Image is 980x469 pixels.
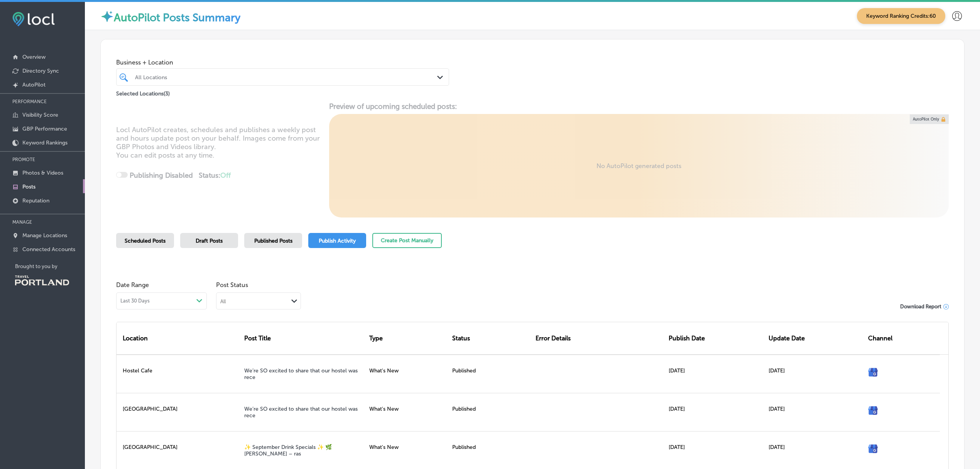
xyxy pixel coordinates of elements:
p: Posts [22,184,35,190]
p: Selected Locations ( 3 ) [116,87,170,97]
div: Hostel Cafe [117,355,241,393]
span: Last 30 Days [120,298,150,304]
a: ✨ September Drink Specials ✨ 🌿 [PERSON_NAME] – ras [244,444,332,457]
div: [DATE] [765,393,865,431]
button: Create Post Manually [372,233,442,248]
div: [DATE] [666,393,765,431]
div: [DATE] [765,355,865,393]
div: Published [449,393,532,431]
div: Channel [865,322,940,354]
div: [DATE] [666,355,765,393]
div: What's New [366,355,449,393]
p: Visibility Score [22,112,58,118]
img: Travel Portland [15,275,69,285]
div: [GEOGRAPHIC_DATA] [117,393,241,431]
div: All Locations [135,74,438,80]
p: Connected Accounts [22,246,75,253]
p: Photos & Videos [22,170,63,176]
span: Publish Activity [319,238,356,244]
p: GBP Performance [22,126,67,132]
div: Error Details [532,322,666,354]
p: Overview [22,54,46,60]
span: Post Status [216,281,301,289]
a: We’re SO excited to share that our hostel was rece [244,367,358,381]
p: Directory Sync [22,68,59,74]
p: Reputation [22,197,49,204]
div: Post Title [241,322,366,354]
div: All [220,298,226,304]
span: Draft Posts [196,238,223,244]
span: Published Posts [254,238,292,244]
div: Publish Date [666,322,765,354]
p: AutoPilot [22,82,46,88]
div: Location [117,322,241,354]
label: AutoPilot Posts Summary [114,11,240,24]
div: Published [449,355,532,393]
p: Brought to you by [15,263,85,269]
div: Type [366,322,449,354]
span: Download Report [900,304,941,309]
span: Scheduled Posts [125,238,166,244]
label: Date Range [116,281,149,289]
div: Update Date [765,322,865,354]
span: Business + Location [116,59,449,66]
p: Manage Locations [22,232,67,239]
p: Keyword Rankings [22,139,68,146]
a: We’re SO excited to share that our hostel was rece [244,406,358,419]
img: fda3e92497d09a02dc62c9cd864e3231.png [12,12,55,26]
div: What's New [366,393,449,431]
div: Status [449,322,532,354]
span: Keyword Ranking Credits: 60 [857,8,945,24]
img: autopilot-icon [100,10,114,23]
